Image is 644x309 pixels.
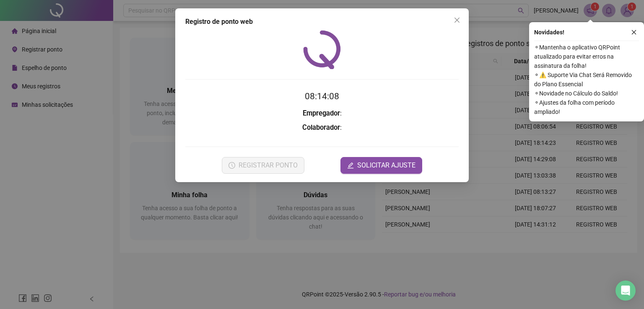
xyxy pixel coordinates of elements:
[305,91,339,101] time: 08:14:08
[534,70,639,89] span: ⚬ ⚠️ Suporte Via Chat Será Removido do Plano Essencial
[631,29,637,35] span: close
[454,17,460,23] span: close
[222,157,304,174] button: REGISTRAR PONTO
[534,43,639,70] span: ⚬ Mantenha o aplicativo QRPoint atualizado para evitar erros na assinatura da folha!
[534,28,564,37] span: Novidades !
[534,89,639,98] span: ⚬ Novidade no Cálculo do Saldo!
[303,109,340,117] strong: Empregador
[302,124,340,131] strong: Colaborador
[347,162,354,169] span: edit
[340,157,422,174] button: editSOLICITAR AJUSTE
[357,160,415,170] span: SOLICITAR AJUSTE
[534,98,639,116] span: ⚬ Ajustes da folha com período ampliado!
[185,122,459,133] h3: :
[185,17,459,27] div: Registro de ponto web
[450,13,464,27] button: Close
[185,108,459,119] h3: :
[615,281,636,301] div: Open Intercom Messenger
[303,30,341,69] img: QRPoint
